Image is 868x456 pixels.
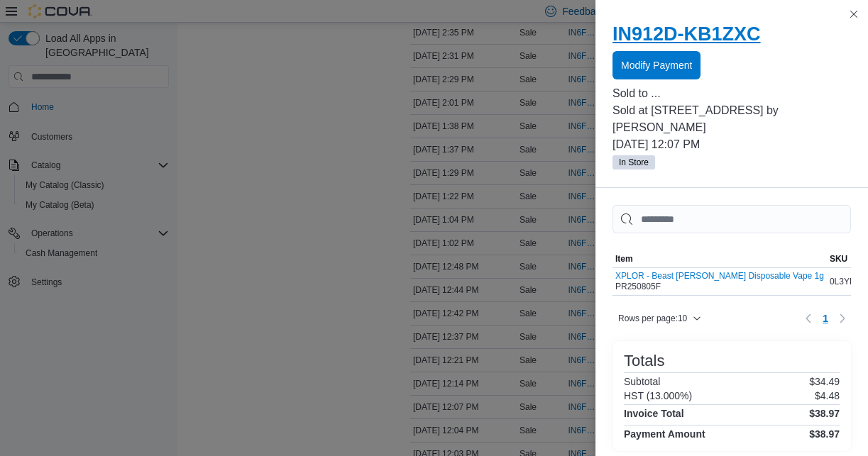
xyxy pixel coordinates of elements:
button: Previous page [800,310,817,327]
span: Rows per page : 10 [618,313,687,324]
p: $4.48 [815,390,840,401]
button: XPLOR - Beast [PERSON_NAME] Disposable Vape 1g [615,271,824,281]
p: $34.49 [809,376,840,387]
button: Modify Payment [612,51,701,79]
button: Item [612,250,827,267]
button: Close this dialog [845,6,862,23]
h4: Payment Amount [624,428,705,440]
button: Rows per page:10 [612,310,707,327]
input: This is a search bar. As you type, the results lower in the page will automatically filter. [612,205,851,233]
span: 1 [823,311,828,326]
button: Page 1 of 1 [817,307,834,330]
span: SKU [830,253,847,265]
p: Sold at [STREET_ADDRESS] by [PERSON_NAME] [612,102,851,136]
h2: IN912D-KB1ZXC [612,23,851,45]
p: [DATE] 12:07 PM [612,136,851,153]
span: In Store [619,156,649,169]
span: Modify Payment [621,58,692,72]
span: In Store [612,155,655,169]
h4: $38.97 [809,408,840,419]
h4: Invoice Total [624,408,684,419]
div: PR250805F [615,271,824,292]
p: Sold to ... [612,85,851,102]
h6: HST (13.000%) [624,390,692,401]
span: Item [615,253,633,265]
h3: Totals [624,352,664,369]
button: Next page [834,310,851,327]
ul: Pagination for table: MemoryTable from EuiInMemoryTable [817,307,834,330]
nav: Pagination for table: MemoryTable from EuiInMemoryTable [800,307,851,330]
h6: Subtotal [624,376,660,387]
h4: $38.97 [809,428,840,440]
